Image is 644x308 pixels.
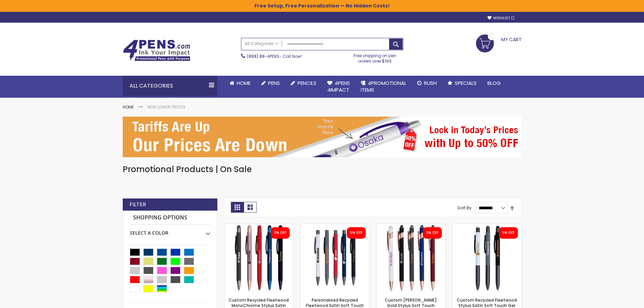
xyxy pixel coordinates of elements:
img: Custom Lexi Rose Gold Stylus Soft Touch Recycled Aluminum Pen [377,224,445,292]
span: 4PROMOTIONAL ITEMS [361,79,406,93]
img: 4Pens Custom Pens and Promotional Products [123,40,190,61]
a: Blog [482,76,506,91]
a: Pens [256,76,285,91]
div: 5% OFF [502,231,515,235]
a: Rush [412,76,442,91]
a: Custom Recycled Fleetwood MonoChrome Stylus Satin Soft Touch Gel Pen [224,223,293,229]
div: 5% OFF [426,231,438,235]
span: Pens [268,79,280,87]
span: Home [237,79,251,87]
a: Home [123,104,134,110]
img: Custom Recycled Fleetwood MonoChrome Stylus Satin Soft Touch Gel Pen [224,224,293,292]
a: Custom Recycled Fleetwood Stylus Satin Soft Touch Gel Click Pen [453,223,521,229]
span: Specials [455,79,477,87]
div: All Categories [123,76,217,96]
a: Wishlist [487,16,515,21]
a: (888) 88-4PENS [247,53,279,59]
label: Sort By [457,205,472,211]
img: New Lower Prices [123,117,522,157]
strong: Filter [129,201,146,208]
strong: Grid [231,202,244,213]
span: All Categories [245,41,279,46]
div: 5% OFF [274,231,286,235]
span: Blog [487,79,501,87]
a: Personalized Recycled Fleetwood Satin Soft Touch Gel Click Pen [301,223,369,229]
strong: New Lower Prices [147,104,186,110]
img: Personalized Recycled Fleetwood Satin Soft Touch Gel Click Pen [301,224,369,292]
h1: Promotional Products | On Sale [123,164,522,175]
a: Specials [442,76,482,91]
a: 4Pens4impact [322,76,355,98]
a: Custom Lexi Rose Gold Stylus Soft Touch Recycled Aluminum Pen [377,223,445,229]
img: Custom Recycled Fleetwood Stylus Satin Soft Touch Gel Click Pen [453,224,521,292]
a: Home [224,76,256,91]
div: Select A Color [130,225,210,236]
a: 4PROMOTIONALITEMS [355,76,412,98]
span: Rush [424,79,437,87]
span: 4Pens 4impact [327,79,350,93]
span: Pencils [297,79,316,87]
a: Pencils [285,76,322,91]
span: - Call Now! [247,53,302,59]
div: 5% OFF [350,231,362,235]
strong: Shopping Options [130,211,210,225]
a: All Categories [241,38,282,49]
div: Free shipping on pen orders over $199 [347,50,403,64]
